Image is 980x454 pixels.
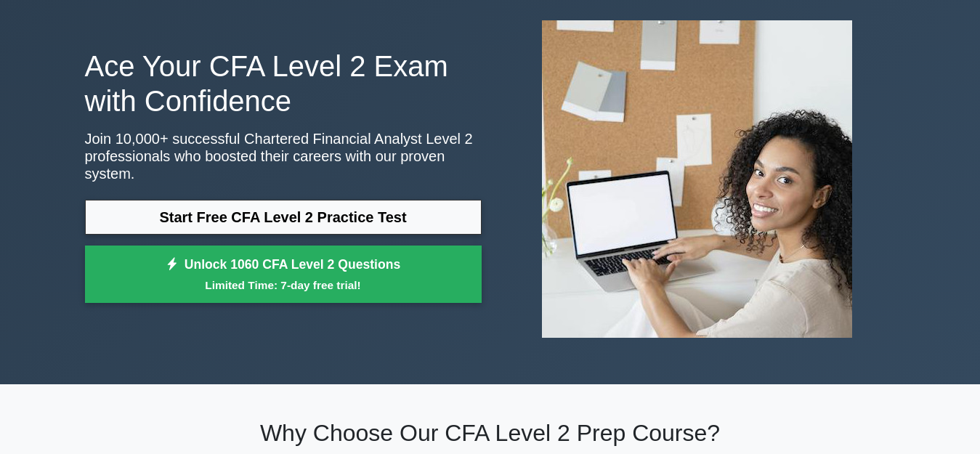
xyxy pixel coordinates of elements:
[85,200,482,235] a: Start Free CFA Level 2 Practice Test
[85,246,482,304] a: Unlock 1060 CFA Level 2 QuestionsLimited Time: 7-day free trial!
[85,419,896,447] h2: Why Choose Our CFA Level 2 Prep Course?
[103,277,463,293] small: Limited Time: 7-day free trial!
[85,49,482,118] h1: Ace Your CFA Level 2 Exam with Confidence
[85,130,482,182] p: Join 10,000+ successful Chartered Financial Analyst Level 2 professionals who boosted their caree...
